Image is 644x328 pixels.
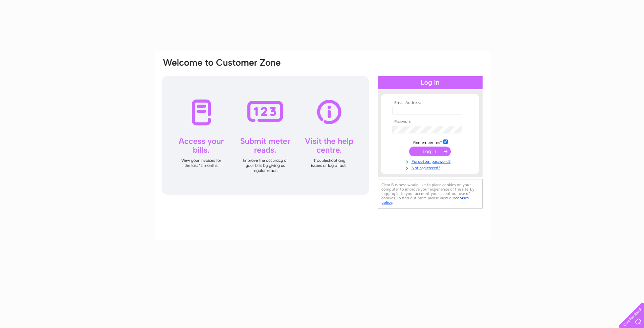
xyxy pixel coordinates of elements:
[391,119,469,124] th: Password:
[393,158,469,164] a: Forgotten password?
[391,101,469,105] th: Email Address:
[409,147,451,156] input: Submit
[391,138,469,145] td: Remember me?
[393,164,469,171] a: Not registered?
[378,179,483,209] div: Clear Business would like to place cookies on your computer to improve your experience of the sit...
[381,196,469,205] a: cookies policy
